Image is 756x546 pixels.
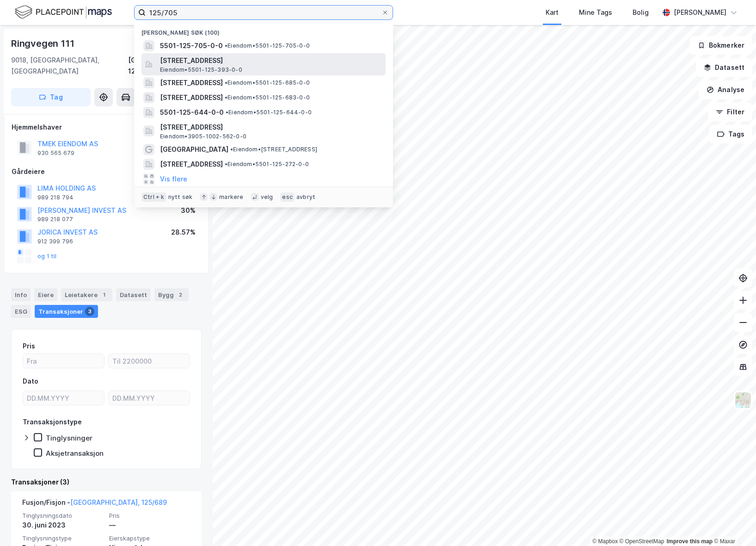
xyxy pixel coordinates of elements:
[710,502,756,546] iframe: Chat Widget
[160,77,223,88] span: [STREET_ADDRESS]
[280,192,295,202] div: esc
[225,94,227,101] span: •
[134,22,393,38] div: [PERSON_NAME] søk (100)
[23,341,35,352] div: Pris
[225,42,227,49] span: •
[160,122,382,133] span: [STREET_ADDRESS]
[667,538,713,545] a: Improve this map
[160,144,228,155] span: [GEOGRAPHIC_DATA]
[230,146,317,153] span: Eiendom • [STREET_ADDRESS]
[633,7,649,18] div: Bolig
[11,288,31,301] div: Info
[109,354,190,368] input: Til 2200000
[141,192,166,202] div: Ctrl + k
[22,497,167,512] div: Fusjon/Fisjon -
[168,193,193,201] div: nytt søk
[160,159,223,170] span: [STREET_ADDRESS]
[85,307,94,316] div: 3
[23,376,38,387] div: Dato
[12,166,201,177] div: Gårdeiere
[579,7,612,18] div: Mine Tags
[230,146,233,153] span: •
[225,161,309,168] span: Eiendom • 5501-125-272-0-0
[15,4,112,20] img: logo.f888ab2527a4732fd821a326f86c7f29.svg
[109,534,191,542] span: Eierskapstype
[35,305,98,318] div: Transaksjoner
[160,55,382,66] span: [STREET_ADDRESS]
[46,434,92,442] div: Tinglysninger
[99,290,109,299] div: 1
[128,55,202,77] div: [GEOGRAPHIC_DATA], 125/689
[109,520,191,531] div: —
[226,109,228,116] span: •
[160,174,187,185] button: Vis flere
[154,288,189,301] div: Bygg
[37,194,74,201] div: 989 218 794
[23,391,104,405] input: DD.MM.YYYY
[181,205,196,216] div: 30%
[710,502,756,546] div: Kontrollprogram for chat
[225,94,310,101] span: Eiendom • 5501-125-683-0-0
[296,193,315,201] div: avbryt
[674,7,726,18] div: [PERSON_NAME]
[70,498,167,506] a: [GEOGRAPHIC_DATA], 125/689
[160,107,224,118] span: 5501-125-644-0-0
[11,305,31,318] div: ESG
[171,227,196,238] div: 28.57%
[22,520,104,531] div: 30. juni 2023
[37,216,73,223] div: 989 218 077
[620,538,664,545] a: OpenStreetMap
[734,391,752,409] img: Z
[37,238,73,245] div: 912 399 796
[22,534,104,542] span: Tinglysningstype
[22,512,104,520] span: Tinglysningsdato
[699,81,752,99] button: Analyse
[11,36,76,51] div: Ringvegen 111
[592,538,618,545] a: Mapbox
[116,288,151,301] div: Datasett
[11,55,128,77] div: 9018, [GEOGRAPHIC_DATA], [GEOGRAPHIC_DATA]
[12,122,201,133] div: Hjemmelshaver
[11,88,91,106] button: Tag
[226,109,312,116] span: Eiendom • 5501-125-644-0-0
[261,193,273,201] div: velg
[546,7,559,18] div: Kart
[709,125,752,143] button: Tags
[176,290,185,299] div: 2
[708,103,752,121] button: Filter
[225,79,227,86] span: •
[225,42,310,50] span: Eiendom • 5501-125-705-0-0
[46,449,104,458] div: Aksjetransaksjon
[61,288,112,301] div: Leietakere
[690,36,752,55] button: Bokmerker
[225,161,227,168] span: •
[23,354,104,368] input: Fra
[225,79,310,87] span: Eiendom • 5501-125-685-0-0
[696,58,752,77] button: Datasett
[34,288,57,301] div: Eiere
[160,66,242,74] span: Eiendom • 5501-125-393-0-0
[109,391,190,405] input: DD.MM.YYYY
[23,416,82,428] div: Transaksjonstype
[160,133,246,140] span: Eiendom • 3905-1002-562-0-0
[146,6,381,19] input: Søk på adresse, matrikkel, gårdeiere, leietakere eller personer
[37,149,74,157] div: 930 565 679
[219,193,243,201] div: markere
[109,512,191,520] span: Pris
[11,477,202,488] div: Transaksjoner (3)
[160,40,223,51] span: 5501-125-705-0-0
[160,92,223,103] span: [STREET_ADDRESS]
